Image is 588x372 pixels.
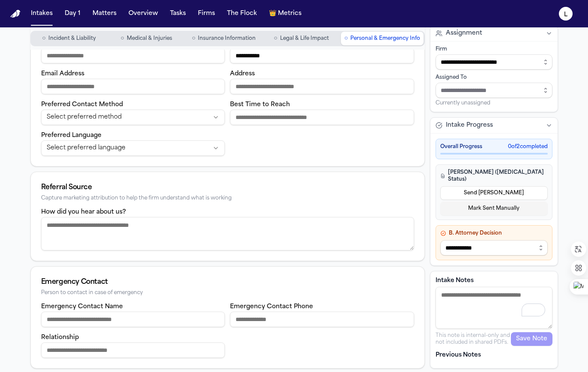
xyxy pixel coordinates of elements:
div: Emergency Contact [41,277,414,287]
span: ○ [42,34,45,43]
h4: [PERSON_NAME] ([MEDICAL_DATA] Status) [440,169,548,183]
span: ○ [344,34,348,43]
span: ○ [192,34,195,43]
label: Preferred Language [41,132,101,139]
input: Email address [41,79,225,94]
button: Go to Incident & Liability [31,32,107,45]
button: The Flock [224,6,260,21]
span: Overall Progress [440,143,482,150]
input: Best time to reach [230,110,414,125]
input: Emergency contact phone [230,312,414,327]
input: Emergency contact relationship [41,342,225,358]
span: ○ [274,34,277,43]
button: Firms [194,6,218,21]
div: Referral Source [41,182,414,193]
label: Email Address [41,71,84,77]
label: Address [230,71,255,77]
textarea: To enrich screen reader interactions, please activate Accessibility in Grammarly extension settings [436,287,552,329]
h4: B. Attorney Decision [440,230,548,237]
label: Emergency Contact Phone [230,304,313,310]
input: SSN [41,48,225,63]
button: Mark Sent Manually [440,202,548,215]
button: Overview [125,6,161,21]
span: 0 of 2 completed [508,143,548,150]
label: Best Time to Reach [230,101,290,108]
button: Day 1 [61,6,84,21]
button: Matters [89,6,120,21]
label: Relationship [41,334,79,341]
span: ○ [121,34,124,43]
label: Intake Notes [436,277,552,285]
div: Firm [436,46,552,53]
label: Emergency Contact Name [41,304,123,310]
button: Send [PERSON_NAME] [440,186,548,200]
div: Capture marketing attribution to help the firm understand what is working [41,195,414,202]
label: Preferred Contact Method [41,101,123,108]
span: Assignment [446,29,482,38]
img: Finch Logo [10,10,21,18]
button: Go to Medical & Injuries [108,32,184,45]
button: Intake Progress [430,118,558,133]
span: Incident & Liability [48,35,96,42]
input: Address [230,79,414,94]
label: How did you hear about us? [41,209,126,215]
button: Go to Insurance Information [186,32,262,45]
span: Legal & Life Impact [280,35,329,42]
button: crownMetrics [266,6,305,21]
input: Select firm [436,54,552,70]
div: Assigned To [436,74,552,81]
span: Intake Progress [446,121,493,130]
input: Assign to staff member [436,83,552,98]
button: Assignment [430,26,558,41]
button: Go to Legal & Life Impact [263,32,339,45]
button: Intakes [27,6,56,21]
span: Insurance Information [198,35,256,42]
a: Home [10,10,21,18]
button: Go to Personal & Emergency Info [341,32,424,45]
input: Emergency contact name [41,312,225,327]
div: Person to contact in case of emergency [41,290,414,296]
span: Medical & Injuries [127,35,172,42]
button: Tasks [167,6,189,21]
span: Currently unassigned [436,100,490,107]
input: Phone number [230,48,414,63]
p: This note is internal-only and not included in shared PDFs. [436,332,511,346]
p: Previous Notes [436,351,552,360]
span: Personal & Emergency Info [350,35,420,42]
